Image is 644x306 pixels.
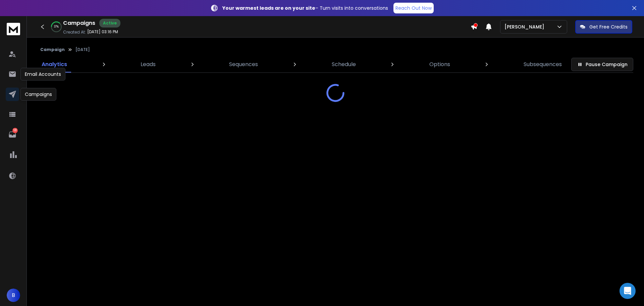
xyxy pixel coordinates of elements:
p: [DATE] 03:16 PM [87,29,118,35]
p: 121 [12,128,18,133]
a: Options [425,56,454,72]
button: Campaign [40,47,65,52]
a: Schedule [328,56,360,72]
div: Campaigns [20,88,56,101]
a: Sequences [225,56,262,72]
p: Schedule [332,60,356,68]
p: Analytics [42,60,67,68]
p: Get Free Credits [589,23,628,30]
a: Leads [137,56,160,72]
p: Reach Out Now [395,5,432,11]
button: B [7,289,20,302]
h1: Campaigns [63,19,95,27]
p: – Turn visits into conversations [222,5,388,11]
a: Reach Out Now [393,3,434,13]
p: Subsequences [524,60,562,68]
p: Leads [141,60,156,68]
button: Get Free Credits [575,20,632,34]
p: [DATE] [75,47,90,52]
p: Created At: [63,30,86,35]
div: Active [99,19,120,28]
button: Pause Campaign [571,58,633,71]
p: Options [429,60,450,68]
p: [PERSON_NAME] [504,23,547,30]
div: Open Intercom Messenger [620,283,636,299]
div: Email Accounts [20,68,65,81]
p: 37 % [54,25,59,29]
a: Subsequences [520,56,566,72]
strong: Your warmest leads are on your site [222,5,315,11]
a: 121 [6,128,19,141]
img: logo [7,23,20,35]
a: Analytics [38,56,71,72]
p: Sequences [229,60,258,68]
